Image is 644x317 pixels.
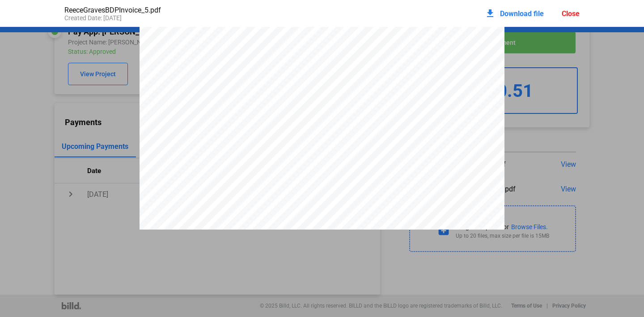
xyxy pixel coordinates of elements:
[500,9,544,18] span: Download file
[64,6,322,14] div: ReeceGravesBDPInvoice_5.pdf
[175,44,198,49] span: this Period
[64,14,322,22] div: Created Date: [DATE]
[485,8,496,19] mat-icon: download
[562,9,580,18] div: Close
[175,38,199,43] span: To Be Paid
